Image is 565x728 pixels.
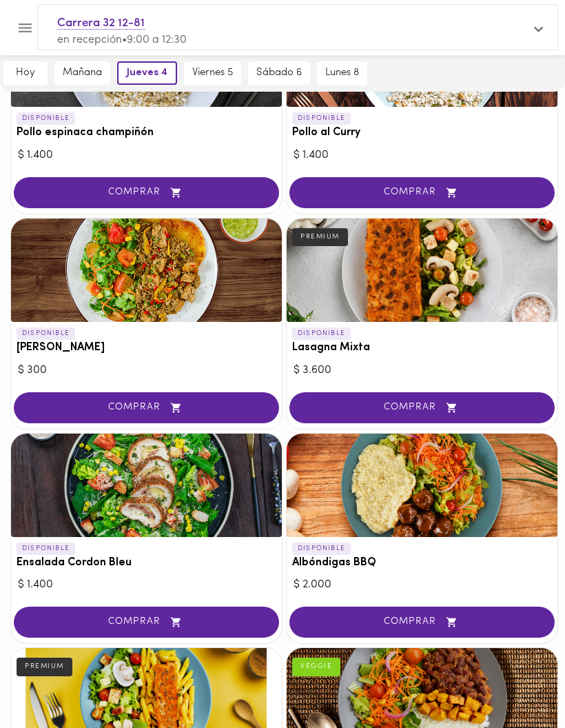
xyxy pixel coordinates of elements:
h3: [PERSON_NAME] [17,342,276,354]
button: COMPRAR [14,177,279,208]
button: mañana [54,61,110,85]
div: $ 1.400 [294,148,551,163]
span: hoy [12,67,39,79]
button: hoy [3,61,48,85]
span: viernes 5 [192,67,233,79]
div: Albóndigas BBQ [287,434,557,537]
button: jueves 4 [117,61,177,85]
span: lunes 8 [325,67,359,79]
div: $ 2.000 [294,577,551,593]
div: $ 1.400 [18,148,275,163]
button: COMPRAR [289,607,555,638]
button: COMPRAR [14,607,279,638]
div: $ 3.600 [294,363,551,378]
iframe: Messagebird Livechat Widget [499,662,565,728]
span: jueves 4 [127,67,167,79]
span: COMPRAR [307,402,537,414]
button: sábado 6 [248,61,310,85]
span: mañana [63,67,102,79]
div: Arroz chaufa [11,219,282,322]
h3: Pollo al Curry [292,127,552,139]
p: DISPONIBLE [17,327,75,340]
span: COMPRAR [307,616,537,628]
div: $ 300 [18,363,275,378]
div: VEGGIE [292,658,340,676]
span: COMPRAR [31,187,262,199]
button: COMPRAR [14,392,279,423]
div: Lasagna Mixta [287,219,557,322]
div: PREMIUM [292,228,348,246]
p: DISPONIBLE [292,112,351,125]
div: $ 1.400 [18,577,275,593]
p: DISPONIBLE [17,543,75,555]
button: COMPRAR [289,392,555,423]
h3: Lasagna Mixta [292,342,552,354]
button: COMPRAR [289,177,555,208]
div: PREMIUM [17,658,72,676]
p: DISPONIBLE [292,543,351,555]
span: sábado 6 [256,67,302,79]
p: DISPONIBLE [17,112,75,125]
h3: Albóndigas BBQ [292,557,552,569]
button: Menu [8,11,42,45]
p: DISPONIBLE [292,327,351,340]
span: COMPRAR [31,616,262,628]
span: COMPRAR [307,187,537,199]
h3: Ensalada Cordon Bleu [17,557,276,569]
button: lunes 8 [317,61,367,85]
div: Ensalada Cordon Bleu [11,434,282,537]
span: en recepción • 9:00 a 12:30 [57,34,187,45]
span: COMPRAR [31,402,262,414]
h3: Pollo espinaca champiñón [17,127,276,139]
button: viernes 5 [184,61,241,85]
